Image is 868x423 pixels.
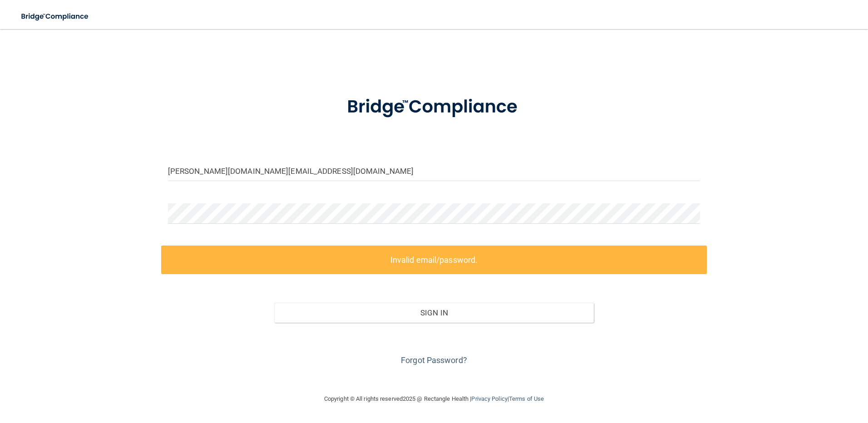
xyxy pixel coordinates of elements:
[328,84,540,131] img: bridge_compliance_login_screen.278c3ca4.svg
[168,161,700,181] input: Email
[509,395,544,402] a: Terms of Use
[268,384,600,413] div: Copyright © All rights reserved 2025 @ Rectangle Health | |
[274,303,594,323] button: Sign In
[401,355,467,365] a: Forgot Password?
[161,246,707,274] label: Invalid email/password.
[14,7,97,26] img: bridge_compliance_login_screen.278c3ca4.svg
[471,395,507,402] a: Privacy Policy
